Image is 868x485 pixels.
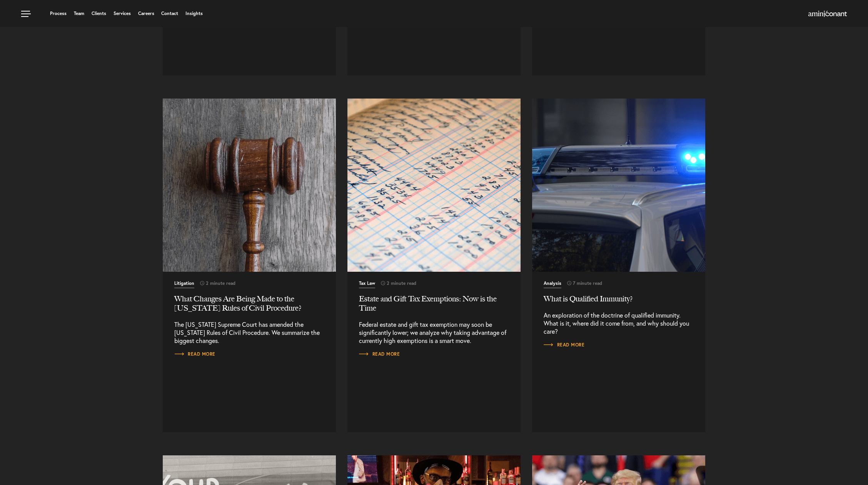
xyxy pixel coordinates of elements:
span: 7 minute read [561,281,602,286]
p: Federal estate and gift tax exemption may soon be significantly lower; we analyze why taking adva... [359,320,509,345]
span: Analysis [544,281,561,288]
a: Read More [544,280,694,335]
span: 2 minute read [375,281,416,286]
a: Services [114,11,131,16]
a: Read More [359,350,400,358]
span: 2 minute read [194,281,235,286]
a: Read More [174,280,324,345]
a: Read More [359,280,509,345]
p: The [US_STATE] Supreme Court has amended the [US_STATE] Rules of Civil Procedure. We summarize th... [174,320,324,345]
span: Tax Law [359,281,375,288]
a: Read More [544,341,585,349]
a: Team [74,11,84,16]
a: Read More [174,350,215,358]
span: Litigation [174,281,194,288]
img: Amini & Conant [808,11,847,17]
a: Read More [163,99,336,272]
span: Read More [174,352,215,356]
p: An exploration of the doctrine of qualified immunity. What is it, where did it come from, and why... [544,311,694,335]
a: Process [50,11,67,16]
a: Careers [138,11,154,16]
img: icon-time-light.svg [200,281,204,285]
img: What is Qualified Immunity? [532,99,705,272]
a: Home [808,11,847,17]
h2: What is Qualified Immunity? [544,294,694,303]
a: Contact [161,11,178,16]
a: Insights [185,11,203,16]
a: Read More [532,99,705,272]
h2: What Changes Are Being Made to the [US_STATE] Rules of Civil Procedure? [174,294,324,313]
img: icon-time-light.svg [381,281,385,285]
h2: Estate and Gift Tax Exemptions: Now is the Time [359,294,509,313]
a: Clients [92,11,106,16]
a: Read More [347,99,521,272]
span: Read More [359,352,400,356]
span: Read More [544,343,585,347]
img: What Changes Are Being Made to the Texas Rules of Civil Procedure? [163,99,336,272]
img: icon-time-light.svg [567,281,571,285]
img: Estate and Gift Tax Exemptions: Now is the Time [347,99,521,272]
